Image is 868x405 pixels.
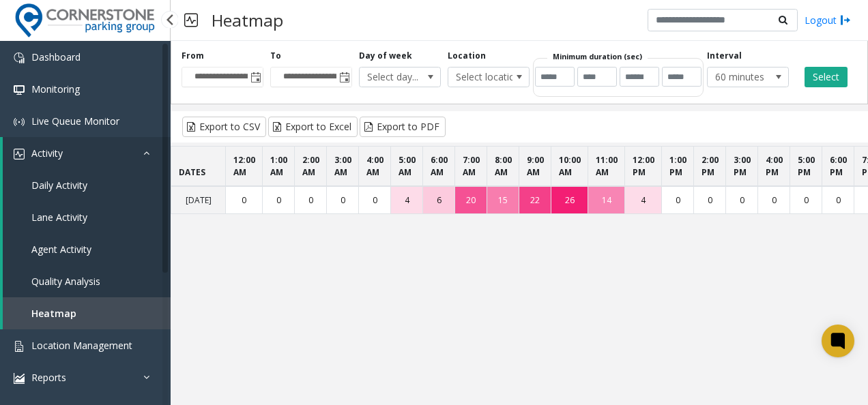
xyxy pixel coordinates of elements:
th: 11:00 AM [588,147,625,187]
h3: Heatmap [205,3,290,37]
td: 26 [551,186,588,214]
a: Daily Activity [3,169,171,201]
span: Agent Activity [31,243,91,256]
td: 0 [726,186,758,214]
th: 9:00 AM [519,147,551,187]
td: 0 [226,186,263,214]
td: 0 [327,186,359,214]
th: 4:00 AM [359,147,391,187]
img: 'icon' [14,149,25,160]
td: 4 [625,186,662,214]
span: Select day... [360,67,424,87]
th: 3:00 PM [726,147,758,187]
span: Location Management [31,339,132,352]
span: Monitoring [31,82,80,95]
span: Heatmap [31,307,76,320]
button: Export to CSV [182,117,266,137]
label: From [182,50,204,62]
td: 0 [758,186,790,214]
a: Quality Analysis [3,265,171,297]
td: 15 [487,186,519,214]
span: Select location... [448,67,512,87]
a: Heatmap [3,297,171,329]
span: Live Queue Monitor [31,115,119,127]
th: 6:00 PM [822,147,854,187]
td: 0 [359,186,391,214]
button: Select [805,67,848,87]
th: 6:00 AM [423,147,455,187]
button: Export to PDF [360,117,446,137]
span: 60 minutes [708,67,772,87]
th: 1:00 PM [662,147,694,187]
a: Lane Activity [3,201,171,233]
th: DATES [171,147,226,187]
button: Export to Excel [268,117,358,137]
th: 2:00 PM [694,147,726,187]
th: 12:00 PM [625,147,662,187]
label: Interval [707,50,742,62]
img: 'icon' [14,85,25,95]
td: 4 [391,186,423,214]
span: Activity [31,147,63,160]
span: Quality Analysis [31,275,100,288]
td: 20 [455,186,487,214]
th: 5:00 PM [790,147,822,187]
label: Day of week [359,50,412,62]
td: 0 [790,186,822,214]
th: 12:00 AM [226,147,263,187]
img: logout [840,13,851,27]
a: Activity [3,137,171,169]
td: 0 [662,186,694,214]
td: 22 [519,186,551,214]
td: 14 [588,186,625,214]
td: 0 [295,186,327,214]
img: 'icon' [14,52,25,63]
label: Minimum duration (sec) [553,51,642,62]
span: Toggle popup [248,67,263,87]
td: 0 [822,186,854,214]
td: 6 [423,186,455,214]
span: Dashboard [31,50,81,63]
span: Reports [31,371,66,384]
td: [DATE] [171,186,226,214]
th: 8:00 AM [487,147,519,187]
img: 'icon' [14,117,25,127]
td: 0 [263,186,295,214]
label: Location [448,50,486,62]
th: 5:00 AM [391,147,423,187]
th: 10:00 AM [551,147,588,187]
th: 1:00 AM [263,147,295,187]
img: pageIcon [184,3,198,37]
span: Daily Activity [31,179,87,192]
span: Toggle popup [336,67,351,87]
th: 2:00 AM [295,147,327,187]
th: 4:00 PM [758,147,790,187]
img: 'icon' [14,341,25,352]
span: Lane Activity [31,211,87,224]
a: Logout [805,13,851,27]
label: To [270,50,281,62]
img: 'icon' [14,373,25,384]
a: Agent Activity [3,233,171,265]
th: 3:00 AM [327,147,359,187]
td: 0 [694,186,726,214]
th: 7:00 AM [455,147,487,187]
